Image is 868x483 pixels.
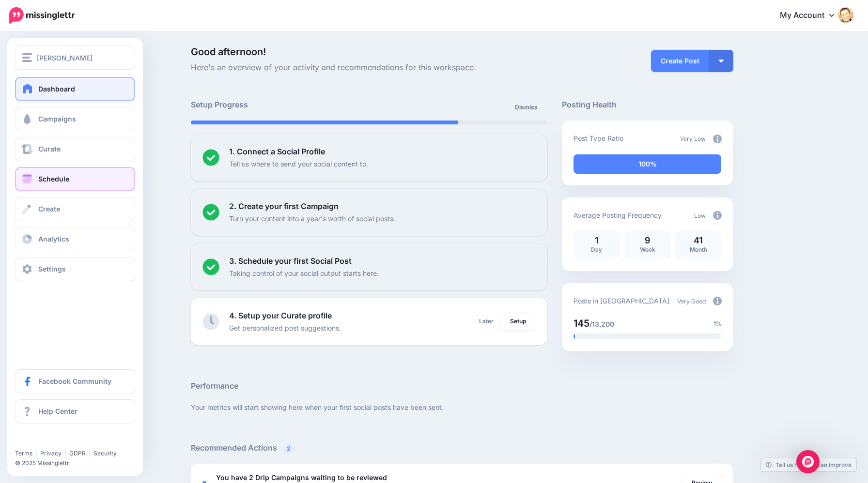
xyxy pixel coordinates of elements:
[573,333,575,339] div: 1% of your posts in the last 30 days have been from Drip Campaigns
[651,50,709,72] a: Create Post
[473,313,499,330] a: Later
[719,60,724,62] img: arrow-down-white.png
[690,246,707,253] span: Month
[713,297,722,305] img: info-circle-grey.png
[64,450,66,457] span: |
[509,99,543,116] a: Dismiss
[15,197,135,221] a: Create
[38,265,66,273] span: Settings
[629,236,666,245] p: 9
[40,450,62,457] a: Privacy
[713,135,722,143] img: info-circle-grey.png
[282,444,295,453] span: 2
[229,256,352,266] b: 3. Schedule your first Social Post
[15,77,135,101] a: Dashboard
[229,268,379,279] p: Taking control of your social output starts here.
[796,450,820,473] div: Open Intercom Messenger
[38,85,75,93] span: Dashboard
[761,458,856,471] a: Tell us how we can improve
[15,227,135,251] a: Analytics
[770,4,853,28] a: My Account
[15,45,135,70] button: [PERSON_NAME]
[680,236,716,245] p: 41
[573,133,623,144] p: Post Type Ratio
[15,458,142,468] li: © 2025 Missinglettr
[229,147,325,156] b: 1. Connect a Social Profile
[69,450,86,457] a: GDPR
[229,158,368,169] p: Tell us where to send your social content to.
[591,246,602,253] span: Day
[202,149,219,166] img: checked-circle.png
[202,258,219,275] img: checked-circle.png
[38,205,60,213] span: Create
[15,450,32,457] a: Terms
[89,450,91,457] span: |
[677,298,706,305] span: Very Good
[578,236,615,245] p: 1
[229,311,332,320] b: 4. Setup your Curate profile
[589,320,614,328] span: /13,200
[680,135,706,142] span: Very Low
[191,380,733,392] h5: Performance
[694,212,706,219] span: Low
[38,145,61,153] span: Curate
[15,369,135,393] a: Facebook Community
[15,167,135,191] a: Schedule
[573,317,589,329] span: 145
[216,473,387,482] b: You have 2 Drip Campaigns waiting to be reviewed
[191,46,266,58] span: Good afternoon!
[38,235,69,243] span: Analytics
[191,99,369,111] h5: Setup Progress
[500,313,536,330] a: Setup
[191,442,733,454] h5: Recommended Actions
[9,7,75,24] img: Missinglettr
[38,407,77,415] span: Help Center
[38,175,69,183] span: Schedule
[38,115,76,123] span: Campaigns
[202,313,219,330] img: clock-grey.png
[229,322,341,333] p: Get personalized post suggestions.
[15,107,135,131] a: Campaigns
[713,211,722,220] img: info-circle-grey.png
[191,61,548,74] span: Here's an overview of your activity and recommendations for this workspace.
[15,399,135,423] a: Help Center
[37,52,93,63] span: [PERSON_NAME]
[38,377,111,385] span: Facebook Community
[15,257,135,281] a: Settings
[229,213,395,224] p: Turn your content into a year's worth of social posts.
[573,154,721,174] div: 100% of your posts in the last 30 days have been from Drip Campaigns
[640,246,655,253] span: Week
[191,402,733,413] p: Your metrics will start showing here when your first social posts have been sent.
[22,53,32,62] img: menu.png
[93,450,117,457] a: Security
[713,319,722,329] span: 1%
[573,295,669,306] p: Posts in [GEOGRAPHIC_DATA]
[35,450,37,457] span: |
[15,436,90,445] iframe: Twitter Follow Button
[15,137,135,161] a: Curate
[573,210,662,221] p: Average Posting Frequency
[202,204,219,221] img: checked-circle.png
[229,201,339,211] b: 2. Create your first Campaign
[562,99,733,111] h5: Posting Health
